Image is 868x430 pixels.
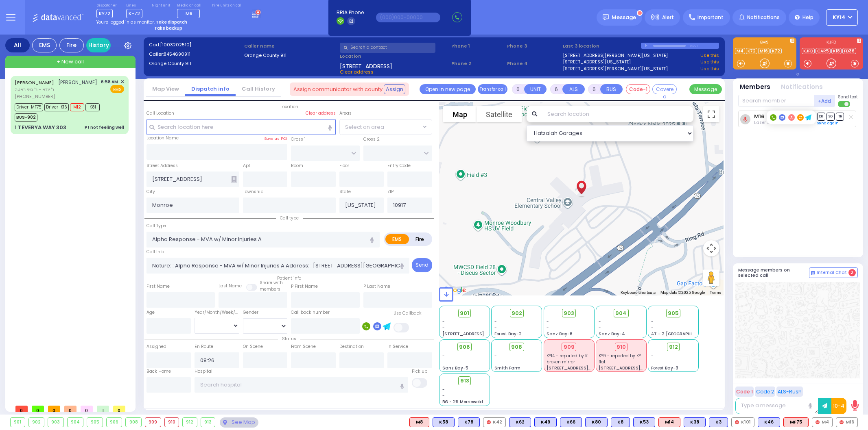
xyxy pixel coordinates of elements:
[709,417,728,427] div: BLS
[64,406,77,412] span: 0
[149,41,242,48] label: Cad:
[291,309,330,316] label: Call back number
[494,319,497,325] span: -
[278,336,300,342] span: Status
[146,368,171,375] label: Back Home
[243,189,263,195] label: Township
[709,417,728,427] div: K3
[387,189,394,195] label: ZIP
[146,189,155,195] label: City
[826,9,858,26] button: KY14
[460,309,469,317] span: 901
[149,60,242,67] label: Orange County 911
[146,223,166,229] label: Call Type
[243,309,258,316] label: Gender
[563,43,641,50] label: Last 3 location
[86,38,111,52] a: History
[817,121,839,126] a: Send again
[107,418,122,427] div: 906
[487,420,491,424] img: red-radio-icon.svg
[562,84,585,94] button: ALS
[783,417,809,427] div: MF75
[113,406,125,412] span: 0
[337,9,364,16] span: BRIA Phone
[156,19,187,25] strong: Take dispatch
[651,359,654,365] span: -
[146,249,164,255] label: Call Info
[494,365,520,371] span: Smith Farm
[816,48,831,54] a: CAR5
[273,275,305,281] span: Patient info
[409,234,431,244] label: Fire
[483,417,506,427] div: K42
[833,14,845,21] span: KY14
[231,176,237,182] span: Other building occupants
[534,417,557,427] div: K49
[160,41,191,48] span: [1003202510]
[812,417,833,427] div: M4
[394,310,422,317] label: Use Callback
[57,58,84,66] span: + New call
[781,83,823,92] button: Notifications
[507,43,560,50] span: Phone 3
[387,163,411,169] label: Entry Code
[585,417,608,427] div: BLS
[442,365,468,371] span: Sanz Bay-5
[293,85,383,93] span: Assign communicator with county
[146,119,336,135] input: Search location here
[817,270,847,276] span: Internal Chat
[703,240,719,256] button: Map camera controls
[146,110,174,117] label: Call Location
[68,418,83,427] div: 904
[48,418,63,427] div: 903
[385,234,409,244] label: EMS
[735,387,754,397] button: Code 1
[291,163,303,169] label: Room
[563,52,668,59] a: [STREET_ADDRESS][PERSON_NAME][US_STATE]
[183,418,197,427] div: 912
[652,84,677,94] button: Covered
[442,353,445,359] span: -
[120,78,124,85] span: ✕
[164,51,190,57] span: 8454690911
[547,353,593,359] span: KY14 - reported by K90
[11,418,25,427] div: 901
[700,59,719,65] a: Use this
[177,3,203,8] label: Medic on call
[154,25,182,31] strong: Take backup
[146,309,155,316] label: Age
[363,136,380,143] label: Cross 2
[339,163,349,169] label: Floor
[412,258,432,272] button: Send
[758,417,780,427] div: K46
[658,417,680,427] div: M14
[340,53,448,60] label: Location
[433,417,455,427] div: BLS
[244,43,337,50] label: Caller name
[195,309,239,316] div: Year/Month/Week/Day
[509,417,531,427] div: BLS
[451,60,504,67] span: Phone 2
[599,325,601,331] span: -
[700,52,719,59] a: Use this
[340,62,392,69] span: [STREET_ADDRESS]
[838,100,851,108] label: Turn off text
[599,353,646,359] span: KY9 - reported by KY42
[615,309,627,317] span: 904
[264,136,287,141] label: Save as POI
[611,417,630,427] div: K8
[547,325,549,331] span: -
[633,417,655,427] div: BLS
[626,84,650,94] button: Code-1
[703,269,719,286] button: Drag Pegman onto the map to open Street View
[244,52,337,59] label: Orange County 911
[291,136,306,143] label: Cross 1
[48,406,60,412] span: 0
[662,14,674,21] span: Alert
[802,14,813,21] span: Help
[97,406,109,412] span: 1
[651,325,654,331] span: -
[433,417,455,427] div: K58
[494,325,497,331] span: -
[700,65,719,72] a: Use this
